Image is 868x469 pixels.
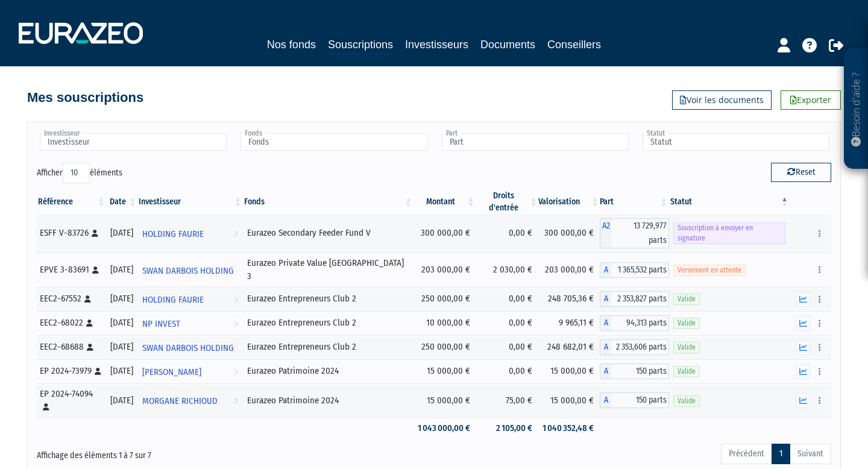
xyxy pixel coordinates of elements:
[476,190,539,214] th: Droits d'entrée: activer pour trier la colonne par ordre croissant
[612,291,668,307] span: 2 353,827 parts
[234,390,238,412] i: Voir l'investisseur
[247,257,409,283] div: Eurazeo Private Value [GEOGRAPHIC_DATA] 3
[414,335,476,359] td: 250 000,00 €
[142,390,218,412] span: MORGANE RICHIOUD
[476,383,539,418] td: 75,00 €
[137,335,243,359] a: SWAN DARBOIS HOLDING
[600,364,668,379] div: A - Eurazeo Patrimoine 2024
[247,316,409,329] div: Eurazeo Entrepreneurs Club 2
[673,222,785,244] span: Souscription à envoyer en signature
[612,392,668,408] span: 150 parts
[600,392,612,408] span: A
[92,266,99,274] i: [Français] Personne physique
[137,221,243,245] a: HOLDING FAURIE
[84,295,91,303] i: [Français] Personne physique
[414,287,476,311] td: 250 000,00 €
[538,359,600,383] td: 15 000,00 €
[673,265,746,276] span: Versement en attente
[247,341,409,353] div: Eurazeo Entrepreneurs Club 2
[538,214,600,253] td: 300 000,00 €
[414,190,476,214] th: Montant: activer pour trier la colonne par ordre croissant
[106,190,137,214] th: Date: activer pour trier la colonne par ordre croissant
[538,253,600,287] td: 203 000,00 €
[110,263,133,276] div: [DATE]
[43,403,49,411] i: [Français] Personne physique
[600,291,668,307] div: A - Eurazeo Entrepreneurs Club 2
[414,359,476,383] td: 15 000,00 €
[142,260,234,282] span: SWAN DARBOIS HOLDING
[612,364,668,379] span: 150 parts
[40,263,102,276] div: EPVE 3-83691
[476,359,539,383] td: 0,00 €
[234,361,238,383] i: Voir l'investisseur
[612,315,668,331] span: 94,313 parts
[414,214,476,253] td: 300 000,00 €
[247,365,409,377] div: Eurazeo Patrimoine 2024
[538,335,600,359] td: 248 682,01 €
[110,365,133,377] div: [DATE]
[142,313,180,335] span: NP INVEST
[40,365,102,377] div: EP 2024-73979
[673,342,700,353] span: Valide
[110,394,133,407] div: [DATE]
[40,388,102,414] div: EP 2024-74094
[405,36,468,53] a: Investisseurs
[600,262,668,278] div: A - Eurazeo Private Value Europe 3
[480,36,535,53] a: Documents
[142,223,204,245] span: HOLDING FAURIE
[234,282,238,304] i: Voir l'investisseur
[538,418,600,439] td: 1 040 352,48 €
[234,223,238,245] i: Voir l'investisseur
[37,163,122,183] label: Afficher éléments
[40,341,102,353] div: EEC2-68688
[538,311,600,335] td: 9 965,11 €
[538,287,600,311] td: 248 705,36 €
[600,190,668,214] th: Part: activer pour trier la colonne par ordre croissant
[673,318,700,329] span: Valide
[92,230,98,237] i: [Français] Personne physique
[600,339,612,355] span: A
[547,36,601,53] a: Conseillers
[476,287,539,311] td: 0,00 €
[27,90,143,105] h4: Mes souscriptions
[137,359,243,383] a: [PERSON_NAME]
[247,394,409,407] div: Eurazeo Patrimoine 2024
[414,383,476,418] td: 15 000,00 €
[600,218,612,248] span: A2
[243,190,414,214] th: Fonds: activer pour trier la colonne par ordre croissant
[142,337,234,359] span: SWAN DARBOIS HOLDING
[672,90,772,110] a: Voir les documents
[538,190,600,214] th: Valorisation: activer pour trier la colonne par ordre croissant
[600,392,668,408] div: A - Eurazeo Patrimoine 2024
[849,55,863,163] p: Besoin d'aide ?
[95,368,101,375] i: [Français] Personne physique
[476,418,539,439] td: 2 105,00 €
[414,418,476,439] td: 1 043 000,00 €
[476,311,539,335] td: 0,00 €
[110,292,133,305] div: [DATE]
[612,218,668,248] span: 13 729,977 parts
[137,311,243,335] a: NP INVEST
[600,262,612,278] span: A
[772,444,790,464] a: 1
[247,292,409,305] div: Eurazeo Entrepreneurs Club 2
[63,163,90,183] select: Afficheréléments
[673,395,700,407] span: Valide
[234,313,238,335] i: Voir l'investisseur
[137,287,243,311] a: HOLDING FAURIE
[781,90,841,110] a: Exporter
[476,214,539,253] td: 0,00 €
[673,366,700,377] span: Valide
[476,253,539,287] td: 2 030,00 €
[600,291,612,307] span: A
[612,262,668,278] span: 1 365,532 parts
[137,190,243,214] th: Investisseur: activer pour trier la colonne par ordre croissant
[600,218,668,248] div: A2 - Eurazeo Secondary Feeder Fund V
[142,289,204,311] span: HOLDING FAURIE
[19,22,143,44] img: 1732889491-logotype_eurazeo_blanc_rvb.png
[137,388,243,412] a: MORGANE RICHIOUD
[600,339,668,355] div: A - Eurazeo Entrepreneurs Club 2
[328,36,393,55] a: Souscriptions
[771,163,831,182] button: Reset
[673,294,700,305] span: Valide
